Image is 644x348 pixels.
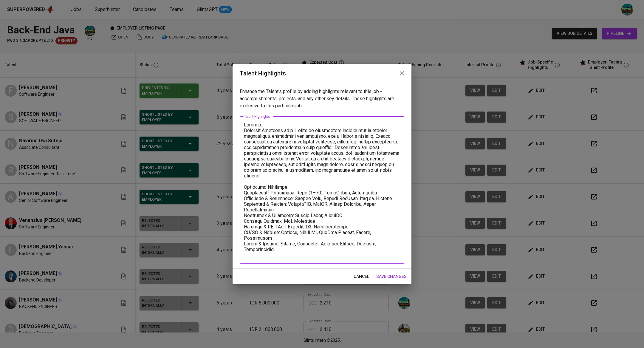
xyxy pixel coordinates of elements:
textarea: Loremip: Dolorsit Ametcons adip 1 elits do eiusmodtem incididuntut la etdolor magnaaliqua, enimad... [244,122,400,258]
span: cancel [354,273,369,280]
h2: Talent Highlights [240,69,404,78]
button: cancel [351,271,371,282]
p: Enhance the Talent's profile by adding highlights relevant to this job - accomplishments, project... [240,88,404,109]
button: save changes [374,271,409,282]
span: save changes [376,273,407,280]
